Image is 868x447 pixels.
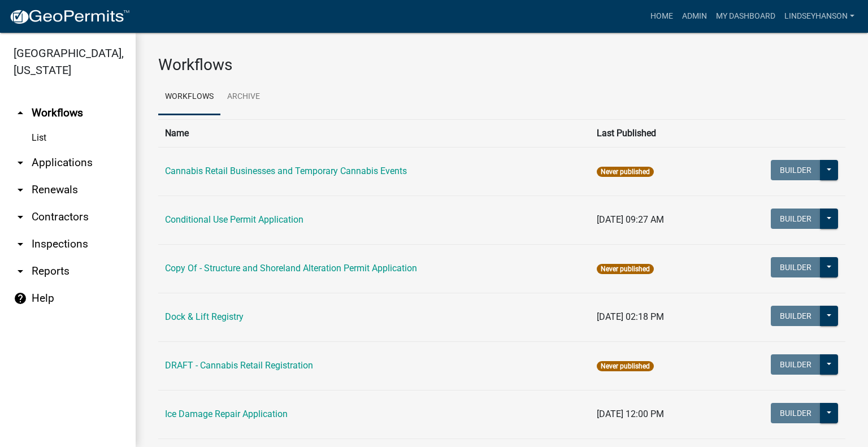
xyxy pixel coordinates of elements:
[14,264,27,278] i: arrow_drop_down
[14,210,27,224] i: arrow_drop_down
[158,119,590,147] th: Name
[165,263,417,274] a: Copy Of - Structure and Shoreland Alteration Permit Application
[780,6,859,27] a: Lindseyhanson
[771,354,821,375] button: Builder
[597,311,664,322] span: [DATE] 02:18 PM
[158,55,845,75] h3: Workflows
[158,79,220,115] a: Workflows
[165,214,303,225] a: Conditional Use Permit Application
[165,311,244,322] a: Dock & Lift Registry
[771,403,821,423] button: Builder
[165,166,407,176] a: Cannabis Retail Businesses and Temporary Cannabis Events
[646,6,678,27] a: Home
[678,6,711,27] a: Admin
[711,6,780,27] a: My Dashboard
[597,409,664,419] span: [DATE] 12:00 PM
[165,409,288,419] a: Ice Damage Repair Application
[771,306,821,326] button: Builder
[597,214,664,225] span: [DATE] 09:27 AM
[771,160,821,180] button: Builder
[220,79,267,115] a: Archive
[597,264,654,274] span: Never published
[597,361,654,371] span: Never published
[14,156,27,170] i: arrow_drop_down
[14,237,27,251] i: arrow_drop_down
[14,183,27,197] i: arrow_drop_down
[771,257,821,277] button: Builder
[14,292,27,305] i: help
[590,119,717,147] th: Last Published
[14,106,27,120] i: arrow_drop_up
[771,209,821,229] button: Builder
[597,167,654,177] span: Never published
[165,360,313,371] a: DRAFT - Cannabis Retail Registration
